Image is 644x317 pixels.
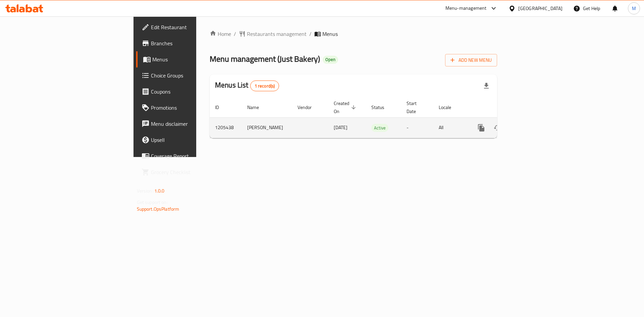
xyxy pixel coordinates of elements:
[136,35,241,51] a: Branches
[323,56,338,64] div: Open
[137,187,153,195] span: Version:
[136,84,241,100] a: Coupons
[518,5,562,12] div: [GEOGRAPHIC_DATA]
[473,120,489,136] button: more
[136,19,241,35] a: Edit Restaurant
[407,99,425,115] span: Start Date
[247,103,268,111] span: Name
[632,5,636,12] span: M
[136,148,241,164] a: Coverage Report
[242,117,292,138] td: [PERSON_NAME]
[439,103,460,111] span: Locale
[251,83,279,89] span: 1 record(s)
[136,51,241,67] a: Menus
[151,39,236,47] span: Branches
[151,120,236,128] span: Menu disclaimer
[137,205,179,213] a: Support.OpsPlatform
[298,103,320,111] span: Vendor
[136,67,241,84] a: Choice Groups
[137,198,168,207] span: Get support on:
[151,136,236,144] span: Upsell
[136,132,241,148] a: Upsell
[401,117,433,138] td: -
[445,4,487,12] div: Menu-management
[371,124,388,132] span: Active
[136,116,241,132] a: Menu disclaimer
[250,81,279,91] div: Total records count
[136,100,241,116] a: Promotions
[239,30,307,38] a: Restaurants management
[151,71,236,80] span: Choice Groups
[323,57,338,62] span: Open
[468,97,543,118] th: Actions
[151,152,236,160] span: Coverage Report
[334,123,347,132] span: [DATE]
[247,30,307,38] span: Restaurants management
[478,78,494,94] div: Export file
[433,117,468,138] td: All
[210,30,497,38] nav: breadcrumb
[151,104,236,112] span: Promotions
[154,187,165,195] span: 1.0.0
[322,30,338,38] span: Menus
[215,103,228,111] span: ID
[210,97,543,138] table: enhanced table
[210,51,320,66] span: Menu management ( Just Bakery )
[371,103,393,111] span: Status
[136,164,241,180] a: Grocery Checklist
[489,120,505,136] button: Change Status
[334,99,358,115] span: Created On
[215,80,279,91] h2: Menus List
[445,54,497,66] button: Add New Menu
[152,55,236,63] span: Menus
[151,88,236,96] span: Coupons
[450,56,492,64] span: Add New Menu
[309,30,312,38] li: /
[151,168,236,176] span: Grocery Checklist
[151,23,236,31] span: Edit Restaurant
